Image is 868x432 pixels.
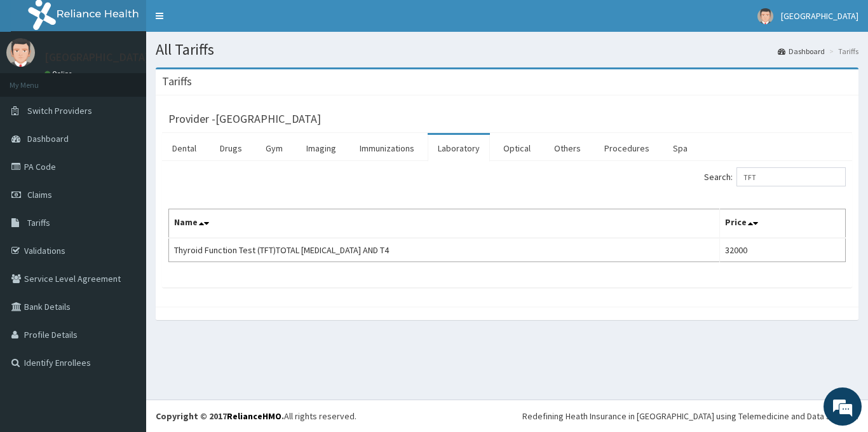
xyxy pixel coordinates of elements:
th: Name [169,209,720,239]
a: Online [44,69,75,78]
div: Redefining Heath Insurance in [GEOGRAPHIC_DATA] using Telemedicine and Data Science! [522,410,858,422]
a: Optical [493,135,541,162]
a: Drugs [210,135,252,162]
a: Gym [255,135,293,162]
a: Others [544,135,591,162]
a: Imaging [296,135,346,162]
strong: Copyright © 2017 . [156,410,284,422]
input: Search: [736,167,846,186]
h3: Tariffs [162,76,192,87]
td: 32000 [720,238,846,262]
td: Thyroid Function Test (TFT)TOTAL [MEDICAL_DATA] AND T4 [169,238,720,262]
a: Procedures [594,135,660,162]
a: Dental [162,135,207,162]
label: Search: [704,167,846,186]
span: Claims [27,189,52,200]
footer: All rights reserved. [146,400,868,432]
a: Spa [663,135,698,162]
img: User Image [757,8,773,24]
a: Immunizations [349,135,424,162]
a: RelianceHMO [227,410,281,422]
th: Price [720,209,846,239]
img: User Image [6,38,35,67]
span: Dashboard [27,133,69,144]
span: Switch Providers [27,105,92,116]
p: [GEOGRAPHIC_DATA] [44,52,149,63]
a: Laboratory [428,135,490,162]
h3: Provider - [GEOGRAPHIC_DATA] [168,113,321,125]
li: Tariffs [826,46,858,57]
span: Tariffs [27,217,50,228]
a: Dashboard [778,46,825,57]
span: [GEOGRAPHIC_DATA] [781,10,858,22]
h1: All Tariffs [156,41,858,58]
